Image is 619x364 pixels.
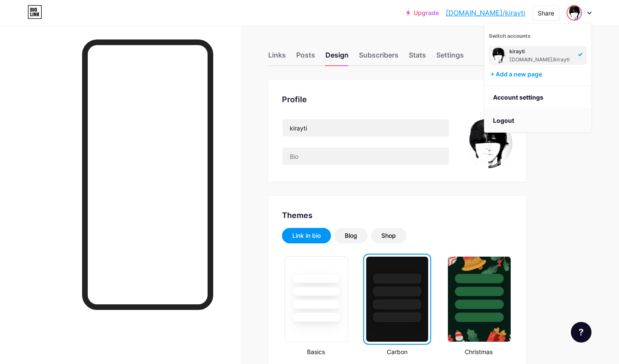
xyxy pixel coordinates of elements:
div: Subscribers [359,50,398,65]
li: Logout [484,109,591,132]
div: Carbon [363,347,431,356]
div: Stats [409,50,426,65]
div: + Add a new page [490,70,587,79]
div: Links [268,50,286,65]
div: Posts [296,50,315,65]
img: Layla Viola [490,48,506,63]
div: Settings [436,50,464,65]
div: [DOMAIN_NAME]/kirayti [509,56,573,63]
div: kirayti [509,48,573,55]
a: [DOMAIN_NAME]/kirayti [446,8,525,18]
div: Shop [381,231,396,240]
img: Layla Viola [463,119,512,168]
div: Link in bio [292,231,321,240]
div: Themes [282,209,512,221]
div: Blog [345,231,357,240]
input: Name [282,119,449,136]
a: Account settings [484,86,591,109]
div: Christmas [445,347,512,356]
a: Upgrade [406,9,439,16]
img: Layla Viola [567,6,581,20]
div: Design [325,50,349,65]
div: Profile [282,94,512,105]
input: Bio [282,148,449,165]
span: Switch accounts [489,33,530,39]
div: Share [538,9,554,18]
div: Basics [282,347,349,356]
